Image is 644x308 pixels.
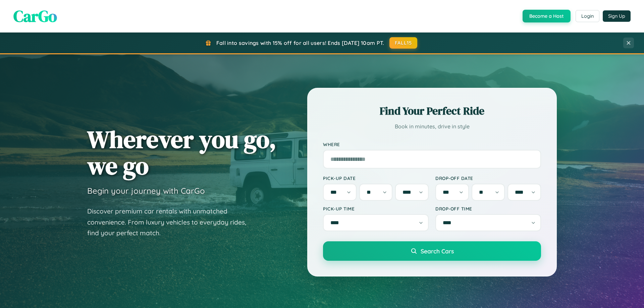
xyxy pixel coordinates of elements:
button: Become a Host [523,10,571,22]
span: CarGo [13,5,57,27]
label: Pick-up Time [323,206,429,211]
label: Pick-up Date [323,175,429,181]
label: Drop-off Date [435,175,541,181]
span: Fall into savings with 15% off for all users! Ends [DATE] 10am PT. [216,40,384,46]
button: Login [576,10,599,22]
p: Book in minutes, drive in style [323,122,541,131]
h3: Begin your journey with CarGo [87,186,205,196]
label: Drop-off Time [435,206,541,211]
button: Sign Up [603,10,631,22]
label: Where [323,141,541,147]
span: Search Cars [421,247,454,255]
button: Search Cars [323,241,541,261]
button: FALL15 [389,37,418,49]
h2: Find Your Perfect Ride [323,104,541,118]
p: Discover premium car rentals with unmatched convenience. From luxury vehicles to everyday rides, ... [87,206,255,239]
h1: Wherever you go, we go [87,126,276,179]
